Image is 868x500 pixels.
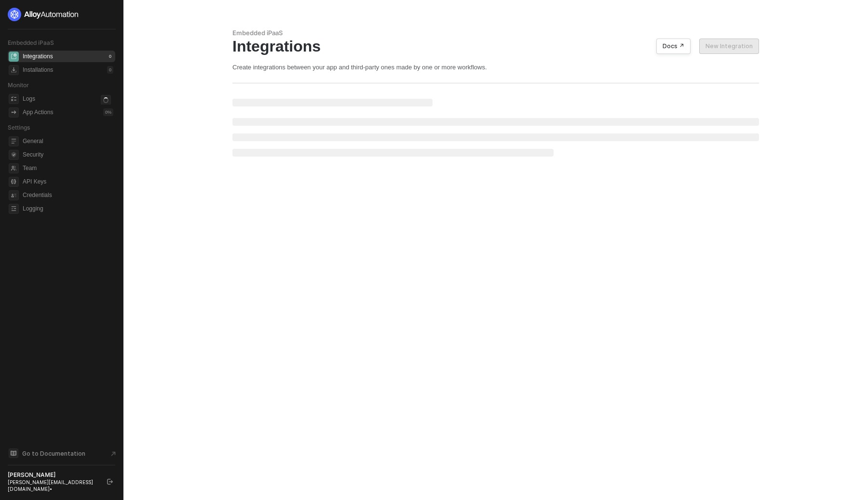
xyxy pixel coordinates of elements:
[8,8,115,21] a: logo
[9,190,19,200] span: credentials
[9,94,19,104] span: icon-logs
[232,37,759,55] div: Integrations
[23,53,53,61] div: Integrations
[101,95,111,105] span: icon-loader
[23,95,35,103] div: Logs
[23,135,113,147] span: General
[9,107,19,118] span: icon-app-actions
[23,176,113,187] span: API Keys
[232,29,759,37] div: Embedded iPaaS
[9,65,19,75] span: installations
[108,449,118,459] span: document-arrow
[9,163,19,173] span: team
[232,63,759,71] div: Create integrations between your app and third-party ones made by one or more workflows.
[9,136,19,146] span: general
[8,124,30,131] span: Settings
[8,81,29,89] span: Monitor
[23,203,113,214] span: Logging
[103,108,113,116] div: 0 %
[107,66,113,74] div: 0
[107,53,113,60] div: 0
[8,447,116,459] a: Knowledge Base
[9,150,19,160] span: security
[9,52,19,62] span: integrations
[22,449,85,458] span: Go to Documentation
[107,479,113,485] span: logout
[9,177,19,187] span: api-key
[9,204,19,214] span: logging
[8,8,79,21] img: logo
[23,108,53,117] div: App Actions
[23,162,113,174] span: Team
[663,42,684,50] div: Docs ↗
[8,471,98,479] div: [PERSON_NAME]
[23,189,113,201] span: Credentials
[8,479,98,492] div: [PERSON_NAME][EMAIL_ADDRESS][DOMAIN_NAME] •
[9,448,18,458] span: documentation
[656,39,691,54] button: Docs ↗
[23,149,113,160] span: Security
[8,39,54,46] span: Embedded iPaaS
[23,66,53,74] div: Installations
[699,39,759,54] button: New Integration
